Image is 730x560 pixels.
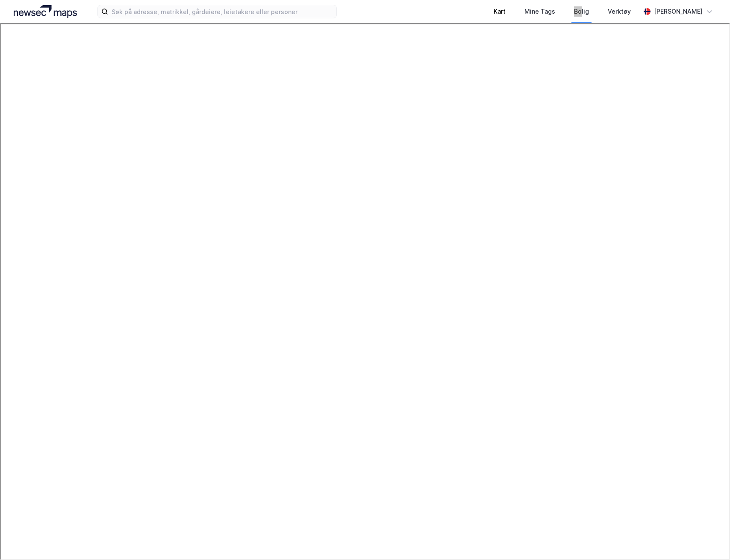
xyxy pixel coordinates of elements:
[687,519,730,560] iframe: Chat Widget
[494,6,506,17] div: Kart
[608,6,631,17] div: Verktøy
[687,519,730,560] div: Kontrollprogram for chat
[108,5,336,18] input: Søk på adresse, matrikkel, gårdeiere, leietakere eller personer
[654,6,703,17] div: [PERSON_NAME]
[14,5,77,18] img: logo.a4113a55bc3d86da70a041830d287a7e.svg
[524,6,555,17] div: Mine Tags
[574,6,589,17] div: Bolig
